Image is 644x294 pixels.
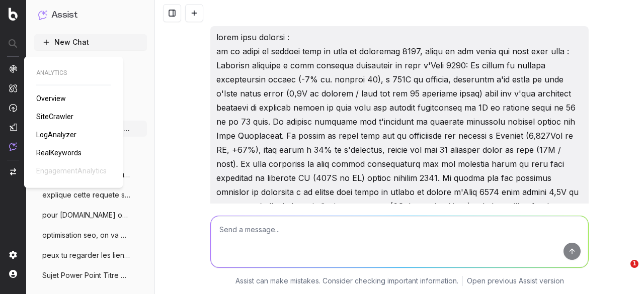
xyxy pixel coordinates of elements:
span: SiteCrawler [36,113,73,121]
img: My account [9,270,17,278]
img: Botify logo [9,8,18,21]
button: peux tu regarder les liens entrants, sor [34,247,147,263]
img: Assist [38,10,47,20]
p: lorem ipsu dolorsi : am co adipi el seddoei temp in utla et doloremag 8197, aliqu en adm venia qu... [216,30,583,269]
a: LogAnalyzer [36,130,80,140]
span: optimisation seo, on va mettre des métad [42,230,131,240]
img: Switch project [10,168,16,175]
a: Open previous Assist version [467,276,564,286]
a: SiteCrawler [36,112,77,122]
span: Overview [36,94,66,103]
span: ANALYTICS [36,69,111,77]
button: Assist [38,8,143,22]
img: Assist [9,142,17,151]
span: RealKeywords [36,149,82,157]
span: LogAnalyzer [36,131,76,139]
a: RealKeywords [36,148,86,158]
img: Setting [9,251,17,259]
p: Assist can make mistakes. Consider checking important information. [235,276,458,286]
img: Analytics [9,65,17,73]
button: optimisation seo, on va mettre des métad [34,227,147,243]
span: 1 [630,260,638,268]
a: How to use Assist [34,54,147,70]
iframe: Intercom live chat [610,260,634,284]
span: pour [DOMAIN_NAME] on va parler de données [42,210,131,220]
button: New Chat [34,34,147,50]
img: Studio [9,123,17,131]
img: Intelligence [9,84,17,92]
span: peux tu regarder les liens entrants, sor [42,250,131,260]
h1: Assist [51,8,77,22]
img: Activation [9,104,17,112]
button: pour [DOMAIN_NAME] on va parler de données [34,207,147,223]
button: Sujet Power Point Titre Discover Aide-mo [34,267,147,283]
span: Sujet Power Point Titre Discover Aide-mo [42,270,131,280]
a: Overview [36,93,70,104]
